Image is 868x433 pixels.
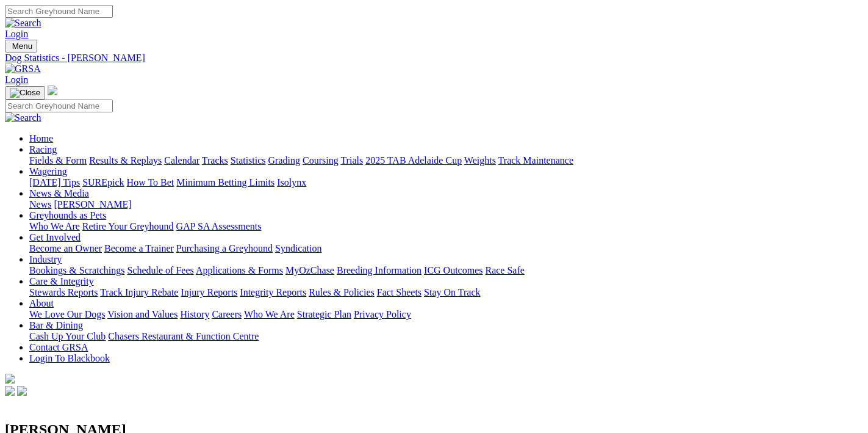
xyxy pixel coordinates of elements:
[29,199,51,209] a: News
[424,287,480,297] a: Stay On Track
[337,265,421,275] a: Breeding Information
[29,309,105,319] a: We Love Our Dogs
[12,42,32,51] span: Menu
[176,221,262,231] a: GAP SA Assessments
[5,75,28,85] a: Login
[29,331,106,341] a: Cash Up Your Club
[29,177,863,188] div: Wagering
[5,40,37,53] button: Toggle navigation
[127,265,193,275] a: Schedule of Fees
[29,287,863,298] div: Care & Integrity
[107,309,178,319] a: Vision and Values
[377,287,421,297] a: Fact Sheets
[180,309,209,319] a: History
[29,155,87,166] a: Fields & Form
[5,100,113,112] input: Search
[29,166,67,176] a: Wagering
[29,199,863,210] div: News & Media
[164,155,199,166] a: Calendar
[29,342,88,352] a: Contact GRSA
[424,265,482,275] a: ICG Outcomes
[29,243,863,254] div: Get Involved
[29,320,83,330] a: Bar & Dining
[5,29,28,39] a: Login
[285,265,334,275] a: MyOzChase
[354,309,411,319] a: Privacy Policy
[82,221,174,231] a: Retire Your Greyhound
[277,177,306,187] a: Isolynx
[127,177,174,187] a: How To Bet
[17,386,27,396] img: twitter.svg
[275,243,321,253] a: Syndication
[29,265,863,276] div: Industry
[29,210,106,220] a: Greyhounds as Pets
[29,188,89,198] a: News & Media
[29,287,98,297] a: Stewards Reports
[48,86,57,95] img: logo-grsa-white.png
[29,177,80,187] a: [DATE] Tips
[5,18,41,29] img: Search
[176,243,273,253] a: Purchasing a Greyhound
[29,221,863,232] div: Greyhounds as Pets
[303,155,339,166] a: Coursing
[29,331,863,342] div: Bar & Dining
[5,386,15,396] img: facebook.svg
[5,5,113,18] input: Search
[108,331,259,341] a: Chasers Restaurant & Function Centre
[365,155,462,166] a: 2025 TAB Adelaide Cup
[29,353,110,363] a: Login To Blackbook
[240,287,306,297] a: Integrity Reports
[29,298,54,308] a: About
[5,86,45,100] button: Toggle navigation
[5,64,41,75] img: GRSA
[268,155,300,166] a: Grading
[10,88,40,98] img: Close
[100,287,178,297] a: Track Injury Rebate
[309,287,375,297] a: Rules & Policies
[82,177,124,187] a: SUREpick
[89,155,162,166] a: Results & Replays
[54,199,131,209] a: [PERSON_NAME]
[244,309,295,319] a: Who We Are
[498,155,573,166] a: Track Maintenance
[29,155,863,166] div: Racing
[29,133,53,144] a: Home
[181,287,237,297] a: Injury Reports
[202,155,228,166] a: Tracks
[340,155,363,166] a: Trials
[464,155,496,166] a: Weights
[297,309,351,319] a: Strategic Plan
[5,112,41,123] img: Search
[29,221,80,231] a: Who We Are
[5,53,863,64] a: Dog Statistics - [PERSON_NAME]
[5,374,15,384] img: logo-grsa-white.png
[485,265,524,275] a: Race Safe
[29,276,94,286] a: Care & Integrity
[29,309,863,320] div: About
[29,254,62,264] a: Industry
[29,144,57,155] a: Racing
[212,309,242,319] a: Careers
[104,243,174,253] a: Become a Trainer
[231,155,266,166] a: Statistics
[176,177,274,187] a: Minimum Betting Limits
[29,265,124,275] a: Bookings & Scratchings
[29,232,81,242] a: Get Involved
[29,243,102,253] a: Become an Owner
[196,265,283,275] a: Applications & Forms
